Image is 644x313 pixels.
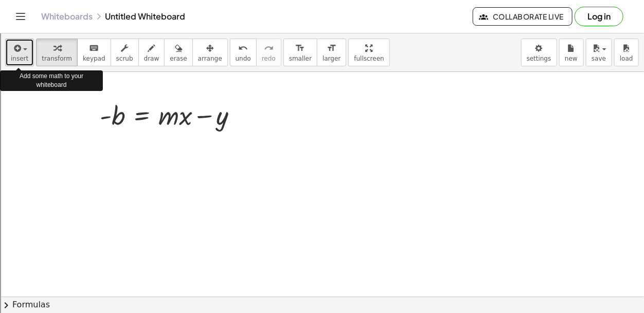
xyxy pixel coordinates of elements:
[12,8,29,25] button: Toggle navigation
[42,55,72,62] span: transform
[4,32,640,41] div: Delete
[4,4,640,13] div: Sort A > Z
[4,60,640,69] div: Rename
[41,11,93,22] a: Whiteboards
[11,55,28,62] span: insert
[36,39,78,66] button: transform
[575,7,623,26] button: Log in
[473,7,573,26] button: Collaborate Live
[4,50,640,60] div: Sign out
[4,41,640,50] div: Options
[4,69,640,78] div: Move To ...
[4,13,640,23] div: Sort New > Old
[481,12,564,21] span: Collaborate Live
[5,39,34,66] button: insert
[4,23,640,32] div: Move To ...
